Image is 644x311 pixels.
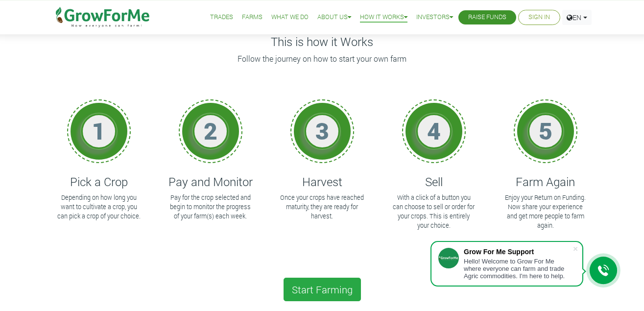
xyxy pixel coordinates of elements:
[360,12,407,23] a: How it Works
[84,117,114,145] h1: 1
[468,12,506,23] a: Raise Funds
[196,117,225,145] h1: 2
[279,175,366,189] h4: Harvest
[528,12,550,23] a: Sign In
[167,175,254,189] h4: Pay and Monitor
[531,117,560,145] h1: 5
[392,193,476,231] p: With a click of a button you can choose to sell or order for your crops. This is entirely your ch...
[55,175,143,189] h4: Pick a Crop
[210,12,233,23] a: Trades
[317,12,351,23] a: About Us
[52,53,593,65] p: Follow the journey on how to start your own farm
[464,248,572,256] div: Grow For Me Support
[242,12,262,23] a: Farms
[168,193,253,221] p: Pay for the crop selected and begin to monitor the progress of your farm(s) each week.
[57,193,141,221] p: Depending on how long you want to cultivate a crop, you can pick a crop of your choice.
[50,35,594,49] h4: This is how it Works
[271,12,309,23] a: What We Do
[308,117,337,145] h1: 3
[562,10,592,25] a: EN
[502,175,589,189] h4: Farm Again
[284,278,361,301] a: Start Farming
[419,117,449,145] h1: 4
[390,175,477,189] h4: Sell
[280,193,364,221] p: Once your crops have reached maturity, they are ready for harvest.
[503,193,588,231] p: Enjoy your Return on Funding. Now share your experience and get more people to farm again.
[416,12,453,23] a: Investors
[464,258,572,280] div: Hello! Welcome to Grow For Me where everyone can farm and trade Agric commodities. I'm here to help.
